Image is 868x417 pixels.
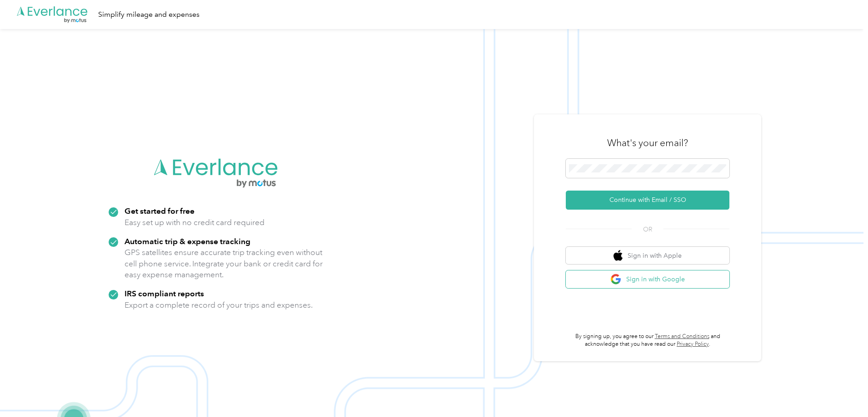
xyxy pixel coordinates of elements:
[607,137,688,149] h3: What's your email?
[125,236,250,246] strong: Automatic trip & expense tracking
[125,206,195,216] strong: Get started for free
[566,191,729,210] button: Continue with Email / SSO
[566,247,729,265] button: apple logoSign in with Apple
[614,250,623,261] img: apple logo
[125,289,204,298] strong: IRS compliant reports
[655,333,709,340] a: Terms and Conditions
[125,299,313,311] p: Export a complete record of your trips and expenses.
[566,333,729,348] p: By signing up, you agree to our and acknowledge that you have read our .
[632,225,663,234] span: OR
[566,270,729,288] button: google logoSign in with Google
[610,274,622,285] img: google logo
[677,341,709,348] a: Privacy Policy
[125,217,264,228] p: Easy set up with no credit card required
[98,9,200,20] div: Simplify mileage and expenses
[125,247,323,280] p: GPS satellites ensure accurate trip tracking even without cell phone service. Integrate your bank...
